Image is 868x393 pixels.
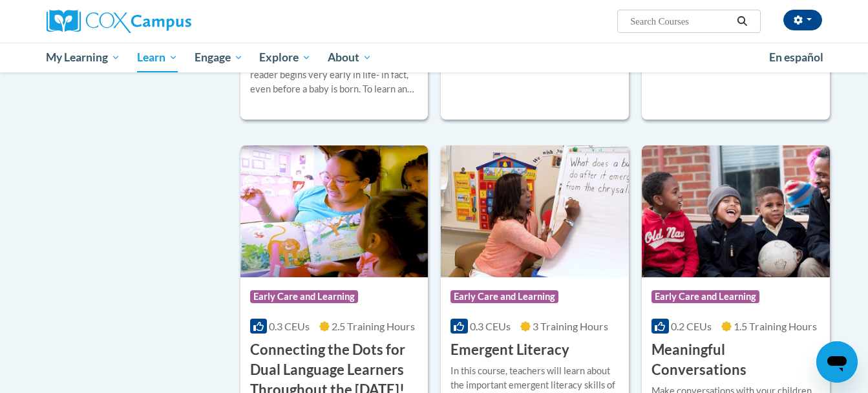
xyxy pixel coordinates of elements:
span: 3 Training Hours [533,320,608,332]
span: Learn [137,50,178,65]
span: 0.3 CEUs [470,320,511,332]
div: Main menu [27,43,842,72]
img: Cox Campus [47,10,191,33]
a: Engage [186,43,251,72]
span: 2.5 Training Hours [332,320,415,332]
h3: Emergent Literacy [450,340,569,360]
span: About [328,50,372,65]
span: En español [769,50,823,64]
span: Early Care and Learning [450,290,558,303]
span: Engage [195,50,243,65]
img: Course Logo [240,145,429,277]
div: The path to becoming a confident, skilled reader begins very early in life- in fact, even before ... [250,54,419,96]
img: Course Logo [642,145,830,277]
a: Explore [251,43,319,72]
span: 1.5 Training Hours [734,320,817,332]
span: Explore [259,50,311,65]
a: En español [761,44,832,71]
span: Early Care and Learning [651,290,759,303]
span: My Learning [46,50,120,65]
iframe: Button to launch messaging window [816,341,858,383]
span: 0.2 CEUs [671,320,712,332]
span: Early Care and Learning [250,290,358,303]
button: Search [732,14,752,29]
button: Account Settings [783,10,822,30]
a: My Learning [38,43,129,72]
a: Cox Campus [47,10,292,33]
span: 0.3 CEUs [269,320,310,332]
h3: Meaningful Conversations [651,340,820,380]
a: Learn [129,43,186,72]
input: Search Courses [629,14,732,29]
img: Course Logo [441,145,629,277]
a: About [319,43,380,72]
